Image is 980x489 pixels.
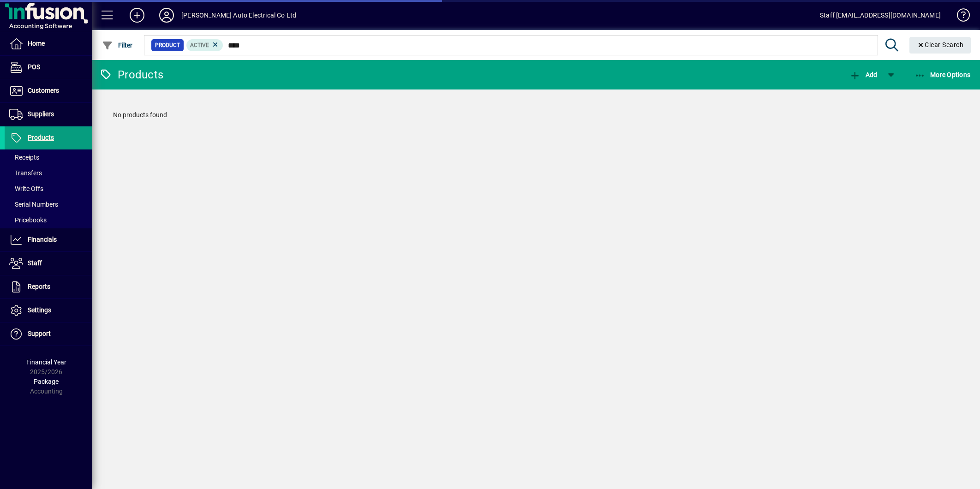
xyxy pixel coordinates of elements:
div: Staff [EMAIL_ADDRESS][DOMAIN_NAME] [820,8,941,23]
a: Support [5,322,92,346]
button: Filter [100,37,135,54]
button: Clear [909,37,971,54]
a: Settings [5,299,92,322]
span: Active [190,42,209,48]
button: Profile [152,7,181,24]
a: Knowledge Base [950,2,968,32]
a: Write Offs [5,181,92,197]
span: Product [155,41,180,50]
span: Home [28,40,45,47]
a: Transfers [5,165,92,181]
mat-chip: Activation Status: Active [186,39,223,51]
a: Home [5,32,92,55]
div: [PERSON_NAME] Auto Electrical Co Ltd [181,8,296,23]
span: Clear Search [917,41,964,48]
a: Suppliers [5,103,92,126]
span: Products [28,134,54,141]
span: Staff [28,259,42,267]
span: Financials [28,236,57,243]
span: Suppliers [28,110,54,118]
div: Products [99,67,163,82]
a: Financials [5,228,92,251]
span: Customers [28,87,59,94]
button: Add [847,66,879,83]
span: Package [34,378,59,385]
a: Serial Numbers [5,197,92,212]
a: Customers [5,79,92,102]
span: Serial Numbers [9,201,58,208]
span: More Options [914,71,971,78]
span: Financial Year [26,358,66,366]
button: Add [122,7,152,24]
a: Staff [5,252,92,275]
span: Write Offs [9,185,43,192]
button: More Options [912,66,973,83]
span: Filter [102,42,133,49]
span: Receipts [9,154,39,161]
span: Add [849,71,877,78]
a: Pricebooks [5,212,92,228]
span: Support [28,330,51,337]
span: Pricebooks [9,216,47,224]
a: Receipts [5,149,92,165]
span: Transfers [9,169,42,177]
span: Settings [28,306,51,314]
span: POS [28,63,40,71]
a: POS [5,56,92,79]
a: Reports [5,275,92,298]
div: No products found [104,101,968,129]
span: Reports [28,283,50,290]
